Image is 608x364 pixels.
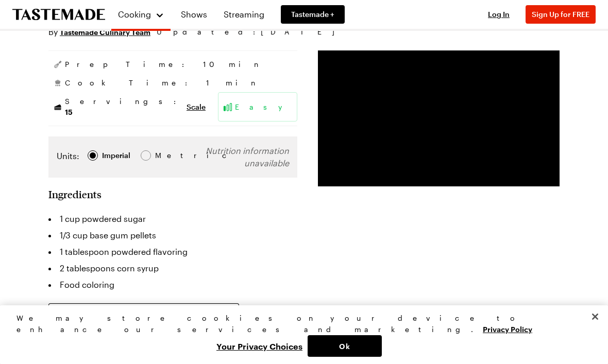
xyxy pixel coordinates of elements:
[117,4,164,25] button: Cooking
[211,335,308,357] button: Your Privacy Choices
[478,9,519,20] button: Log In
[157,26,345,38] span: Updated : [DATE]
[16,313,583,357] div: Privacy
[102,150,130,161] div: Imperial
[65,96,181,117] span: Servings:
[155,150,177,161] div: Metric
[291,9,334,20] span: Tastemade +
[48,244,297,260] li: 1 tablespoon powdered flavoring
[488,10,510,19] span: Log In
[155,150,178,161] span: Metric
[48,260,297,276] li: 2 tablespoons corn syrup
[48,303,239,326] button: Add to Grocery List
[57,150,79,162] label: Units:
[483,324,532,334] a: More information about your privacy, opens in a new tab
[60,26,150,38] a: Tastemade Culinary Team
[118,9,151,19] span: Cooking
[57,150,177,164] div: Imperial Metric
[308,335,382,357] button: Ok
[187,102,206,112] button: Scale
[48,276,297,293] li: Food coloring
[48,26,150,38] p: By
[65,78,259,88] span: Cook Time: 1 min
[12,9,105,21] a: To Tastemade Home Page
[16,313,583,335] div: We may store cookies on your device to enhance our services and marketing.
[532,10,589,19] span: Sign Up for FREE
[318,50,560,186] video-js: Video Player
[48,211,297,227] li: 1 cup powdered sugar
[526,5,596,24] button: Sign Up for FREE
[584,305,606,328] button: Close
[102,150,131,161] span: Imperial
[206,146,289,168] span: Nutrition information unavailable
[65,59,262,70] span: Prep Time: 10 min
[48,188,102,200] h2: Ingredients
[48,227,297,244] li: 1/3 cup base gum pellets
[281,5,345,24] a: Tastemade +
[235,102,293,112] span: Easy
[65,107,73,116] span: 15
